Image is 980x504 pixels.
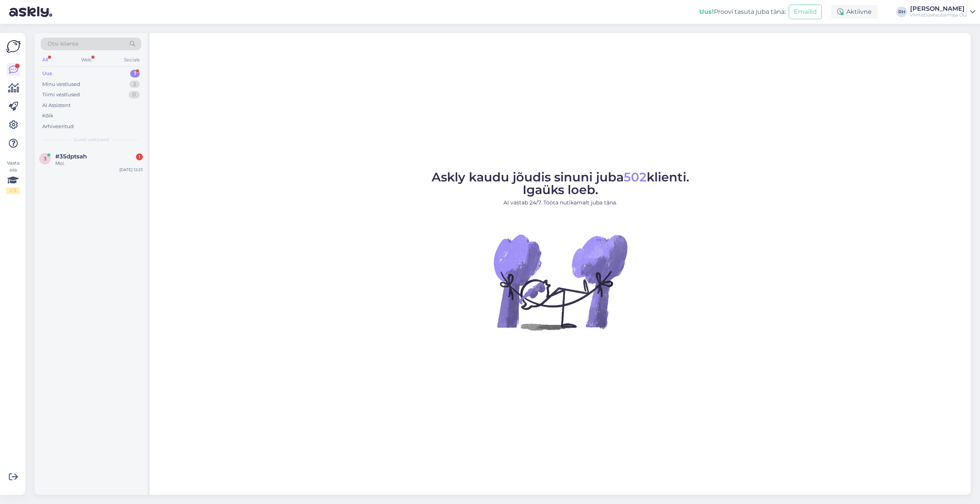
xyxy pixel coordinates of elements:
[48,40,78,48] span: Otsi kliente
[789,5,822,19] button: Emailid
[432,199,689,207] p: AI vastab 24/7. Tööta nutikamalt juba täna.
[910,12,967,18] div: Viimistluskaubamaja OÜ
[699,8,714,15] b: Uus!
[122,55,141,65] div: Socials
[42,91,80,99] div: Tiimi vestlused
[831,5,878,19] div: Aktiivne
[896,7,907,17] div: RH
[42,112,53,120] div: Kõik
[432,170,689,197] span: Askly kaudu jõudis sinuni juba klienti. Igaüks loeb.
[130,70,140,77] div: 1
[491,213,629,351] img: No Chat active
[136,153,143,160] div: 1
[119,167,143,173] div: [DATE] 12:23
[6,187,20,194] div: 1 / 3
[42,123,74,130] div: Arhiveeritud
[42,102,71,109] div: AI Assistent
[42,70,52,77] div: Uus
[6,160,20,194] div: Vaata siia
[910,6,967,12] div: [PERSON_NAME]
[910,6,975,18] a: [PERSON_NAME]Viimistluskaubamaja OÜ
[44,156,46,161] span: 3
[6,39,21,54] img: Askly Logo
[41,55,50,65] div: All
[129,81,140,88] div: 2
[55,160,143,167] div: Moi.
[129,91,140,99] div: 0
[55,153,87,160] span: #35dptsah
[42,81,80,88] div: Minu vestlused
[73,136,109,143] span: Uued vestlused
[624,170,647,184] span: 502
[79,55,93,65] div: Web
[699,7,786,16] div: Proovi tasuta juba täna:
